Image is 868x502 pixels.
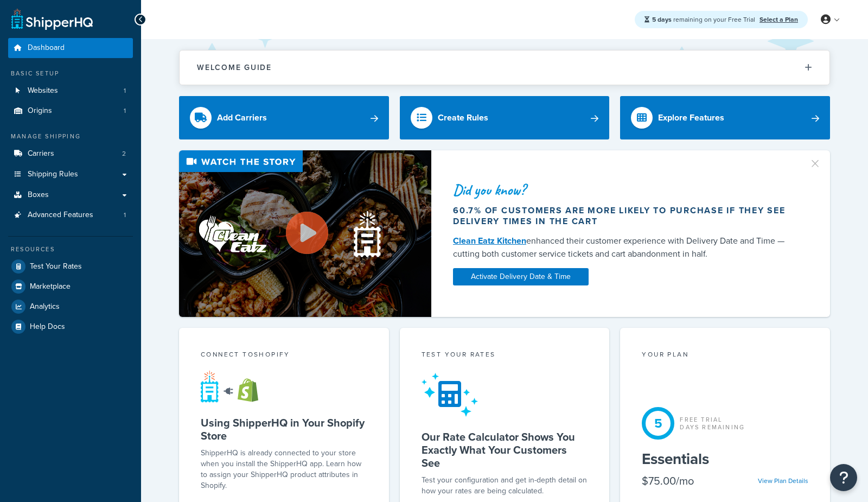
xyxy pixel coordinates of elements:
img: connect-shq-shopify-9b9a8c5a.svg [201,370,269,403]
span: remaining on your Free Trial [652,15,757,24]
div: Manage Shipping [8,132,133,141]
h5: Our Rate Calculator Shows You Exactly What Your Customers See [422,430,588,469]
div: Add Carriers [217,110,267,125]
span: 1 [124,211,126,220]
strong: 5 days [652,15,672,24]
span: Carriers [28,149,54,158]
span: Marketplace [30,282,71,291]
a: Dashboard [8,38,133,58]
h2: Welcome Guide [197,63,272,72]
div: 5 [642,407,674,440]
a: Select a Plan [759,15,798,24]
a: Analytics [8,297,133,316]
a: Shipping Rules [8,164,133,185]
div: Resources [8,245,133,254]
div: 60.7% of customers are more likely to purchase if they see delivery times in the cart [453,205,796,227]
h5: Using ShipperHQ in Your Shopify Store [201,416,367,442]
a: Origins1 [8,101,133,121]
span: Help Docs [30,322,65,332]
p: ShipperHQ is already connected to your store when you install the ShipperHQ app. Learn how to ass... [201,448,367,491]
a: Add Carriers [179,96,389,139]
a: Activate Delivery Date & Time [453,268,589,285]
span: Analytics [30,302,60,312]
li: Origins [8,101,133,121]
span: Origins [28,106,52,116]
div: Test your configuration and get in-depth detail on how your rates are being calculated. [422,475,588,497]
span: 1 [124,106,126,116]
div: Explore Features [658,110,724,125]
h5: Essentials [642,450,808,468]
span: Websites [28,86,58,96]
div: Did you know? [453,182,796,198]
a: Clean Eatz Kitchen [453,234,526,247]
div: Your Plan [642,350,808,362]
a: Carriers2 [8,144,133,164]
span: Advanced Features [28,211,93,220]
li: Websites [8,81,133,101]
a: Websites1 [8,81,133,101]
span: Dashboard [28,43,65,53]
a: Boxes [8,185,133,205]
div: Create Rules [438,110,488,125]
span: Shipping Rules [28,170,78,179]
a: View Plan Details [758,476,808,486]
div: Test your rates [422,350,588,362]
span: 2 [122,149,126,158]
button: Welcome Guide [180,50,829,85]
span: 1 [124,86,126,96]
div: Basic Setup [8,69,133,78]
a: Explore Features [620,96,830,139]
span: Test Your Rates [30,262,82,271]
div: $75.00/mo [642,473,694,488]
img: Video thumbnail [179,150,431,317]
button: Open Resource Center [830,464,857,491]
a: Test Your Rates [8,257,133,276]
a: Advanced Features1 [8,205,133,225]
a: Create Rules [400,96,610,139]
a: Marketplace [8,277,133,296]
li: Carriers [8,144,133,164]
div: Connect to Shopify [201,350,367,362]
div: enhanced their customer experience with Delivery Date and Time — cutting both customer service ti... [453,234,796,260]
li: Advanced Features [8,205,133,225]
div: Free Trial Days Remaining [680,416,745,431]
a: Help Docs [8,317,133,336]
span: Boxes [28,190,49,200]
